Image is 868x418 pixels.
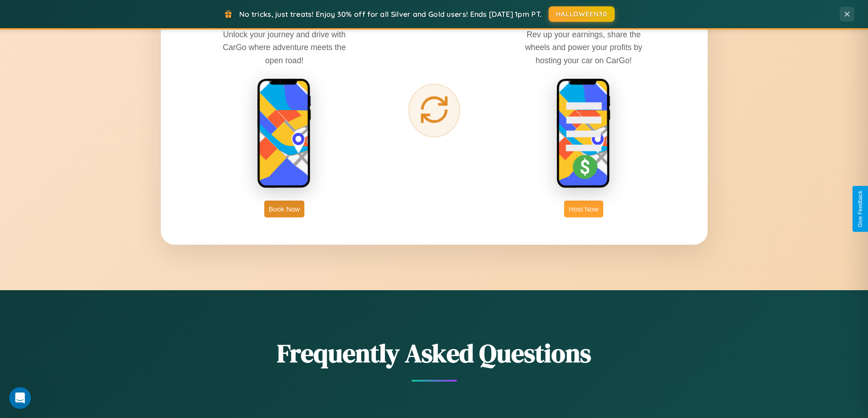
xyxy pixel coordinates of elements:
p: Unlock your journey and drive with CarGo where adventure meets the open road! [216,28,353,66]
button: HALLOWEEN30 [549,6,615,22]
button: Host Now [564,201,603,217]
p: Rev up your earnings, share the wheels and power your profits by hosting your car on CarGo! [515,28,652,66]
img: rent phone [257,78,312,189]
div: Give Feedback [857,191,863,227]
img: host phone [556,78,611,189]
h2: Frequently Asked Questions [161,336,708,371]
button: Book Now [264,201,304,217]
iframe: Intercom live chat [9,387,31,409]
span: No tricks, just treats! Enjoy 30% off for all Silver and Gold users! Ends [DATE] 1pm PT. [239,10,542,19]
